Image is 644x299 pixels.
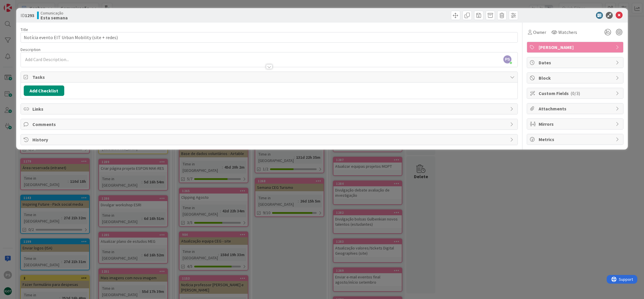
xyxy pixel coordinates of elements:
span: Support [12,1,26,8]
span: Block [539,74,613,81]
span: Mirrors [539,121,613,127]
b: Esta semana [41,15,68,20]
span: ( 0/3 ) [570,90,580,96]
span: Attachments [539,105,613,112]
span: Comments [32,121,507,128]
span: Dates [539,59,613,66]
span: PS [503,55,511,63]
span: Owner [533,29,546,36]
span: Watchers [558,29,577,36]
b: 1293 [25,12,34,18]
input: type card name here... [21,32,518,43]
span: ID [21,12,34,19]
span: Comunicação [41,11,68,15]
span: Metrics [539,136,613,143]
span: Custom Fields [539,90,613,97]
span: Tasks [32,74,507,81]
span: History [32,136,507,143]
span: Links [32,105,507,112]
button: Add Checklist [24,85,64,96]
span: [PERSON_NAME] [539,44,613,51]
span: Description [21,47,41,52]
label: Title [21,27,28,32]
